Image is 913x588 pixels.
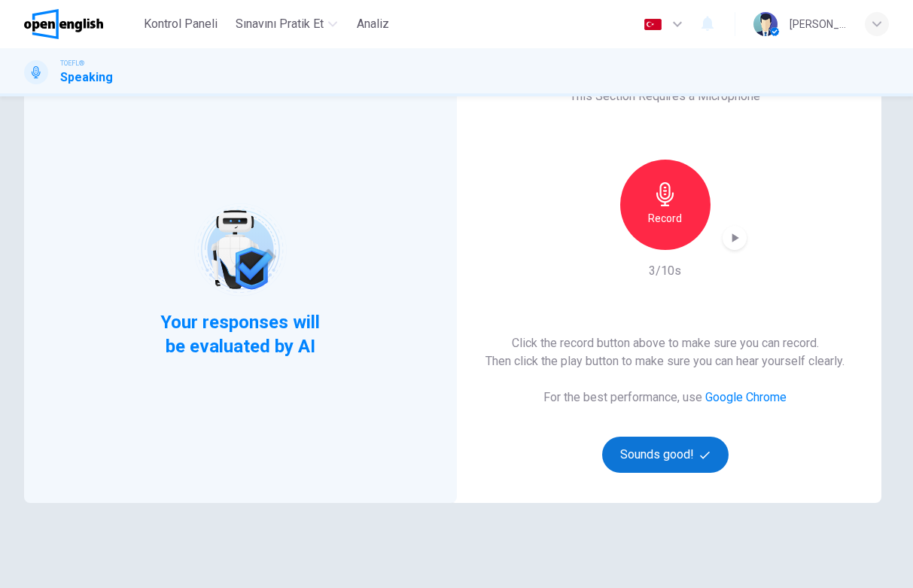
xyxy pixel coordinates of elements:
[543,388,787,407] h6: For the best performance, use
[138,11,224,38] button: Kontrol Paneli
[236,15,324,33] span: Sınavını Pratik Et
[60,58,84,69] span: TOEFL®
[705,390,787,404] a: Google Chrome
[230,11,343,38] button: Sınavını Pratik Et
[648,209,682,227] h6: Record
[570,87,760,105] h6: This Section Requires a Microphone
[644,19,662,30] img: tr
[790,15,847,33] div: [PERSON_NAME]
[357,15,389,33] span: Analiz
[485,334,845,370] h6: Click the record button above to make sure you can record. Then click the play button to make sur...
[24,9,103,39] img: OpenEnglish logo
[60,69,113,87] h1: Speaking
[149,310,332,358] span: Your responses will be evaluated by AI
[24,9,138,39] a: OpenEnglish logo
[620,160,711,250] button: Record
[193,202,288,297] img: robot icon
[602,437,729,473] button: Sounds good!
[349,11,397,38] button: Analiz
[649,262,681,280] h6: 3/10s
[144,15,218,33] span: Kontrol Paneli
[753,12,778,36] img: Profile picture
